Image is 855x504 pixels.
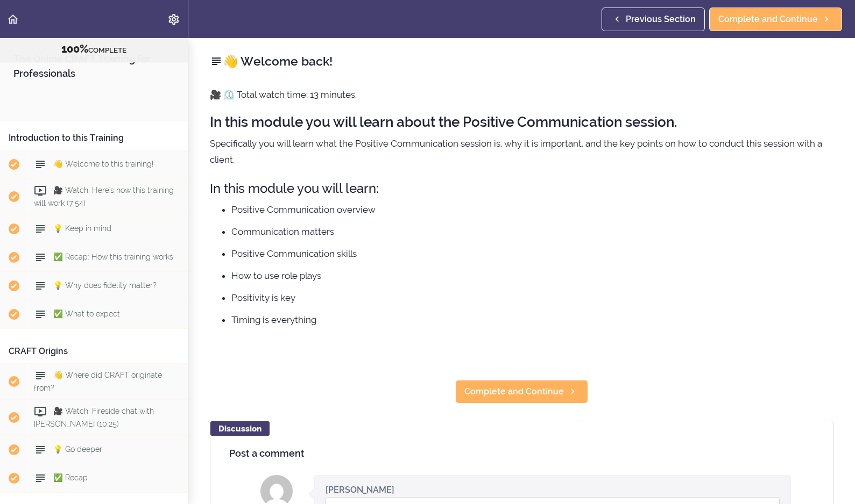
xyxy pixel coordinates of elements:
[229,448,814,459] h4: Post a comment
[53,160,153,168] span: 👋 Welcome to this training!
[464,385,564,398] span: Complete and Continue
[13,42,174,56] div: COMPLETE
[61,42,88,55] span: 100%
[231,225,833,239] li: Communication matters
[210,52,833,70] h2: 👋 Welcome back!
[626,13,696,26] span: Previous Section
[210,114,833,130] h2: In this module you will learn about the Positive Communication session.
[718,13,818,26] span: Complete and Continue
[34,371,162,392] span: 👋 Where did CRAFT originate from?
[231,313,833,327] li: Timing is everything
[53,445,102,453] span: 💡 Go deeper
[210,87,833,103] p: 🎥 ⏲️ Total watch time: 13 minutes.
[231,291,833,305] li: Positivity is key
[6,13,19,26] svg: Back to course curriculum
[210,179,833,197] h3: In this module you will learn:
[53,224,111,233] span: 💡 Keep in mind
[53,281,157,290] span: 💡 Why does fidelity matter?
[231,247,833,261] li: Positive Communication skills
[455,380,588,404] a: Complete and Continue
[709,8,842,31] a: Complete and Continue
[231,269,833,283] li: How to use role plays
[53,253,173,261] span: ✅ Recap: How this training works
[167,13,180,26] svg: Settings Menu
[210,135,833,168] p: Specifically you will learn what the Positive Communication session is, why it is important, and ...
[34,186,174,207] span: 🎥 Watch: Here's how this training will work (7:54)
[326,484,394,496] div: [PERSON_NAME]
[53,473,88,482] span: ✅ Recap
[53,309,120,318] span: ✅ What to expect
[231,203,833,217] li: Positive Communication overview
[602,8,705,31] a: Previous Section
[34,407,154,428] span: 🎥 Watch: Fireside chat with [PERSON_NAME] (10:25)
[210,421,270,436] div: Discussion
